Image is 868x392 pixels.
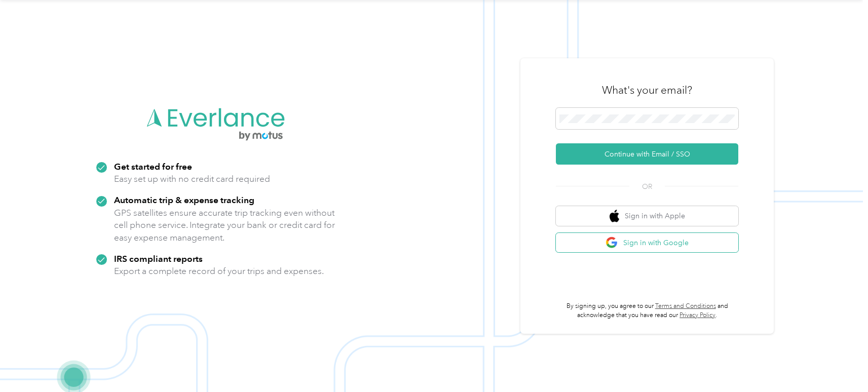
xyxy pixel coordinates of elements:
h3: What's your email? [602,83,692,97]
button: Continue with Email / SSO [556,143,738,165]
button: google logoSign in with Google [556,233,738,253]
span: OR [629,181,665,192]
iframe: Everlance-gr Chat Button Frame [811,335,868,392]
a: Privacy Policy [680,311,715,319]
strong: Automatic trip & expense tracking [114,194,254,205]
p: Export a complete record of your trips and expenses. [114,265,324,278]
strong: IRS compliant reports [114,253,203,264]
p: GPS satellites ensure accurate trip tracking even without cell phone service. Integrate your bank... [114,207,335,244]
p: Easy set up with no credit card required [114,173,270,185]
a: Terms and Conditions [655,302,716,310]
img: google logo [606,237,618,249]
button: apple logoSign in with Apple [556,206,738,226]
p: By signing up, you agree to our and acknowledge that you have read our . [556,302,738,320]
img: apple logo [610,210,620,222]
strong: Get started for free [114,161,192,172]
